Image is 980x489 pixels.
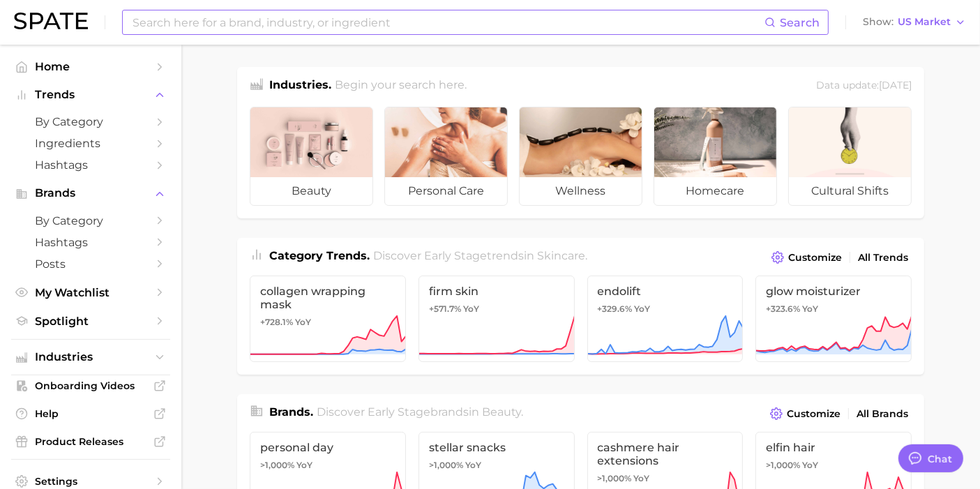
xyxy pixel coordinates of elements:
span: by Category [35,214,146,227]
span: YoY [802,303,818,315]
span: Discover Early Stage brands in . [317,405,524,419]
span: personal day [260,441,395,454]
span: Spotlight [35,315,146,328]
span: Brands [35,187,146,200]
span: Trends [35,89,146,101]
span: Customize [788,252,842,264]
a: Product Releases [11,431,170,452]
a: All Brands [853,405,912,423]
span: beauty [483,405,522,419]
span: Settings [35,475,146,488]
a: firm skin+571.7% YoY [419,276,575,362]
button: Industries [11,347,170,368]
span: cultural shifts [789,177,911,205]
span: beauty [250,177,372,205]
button: Customize [768,248,845,267]
span: YoY [635,303,651,315]
span: Ingredients [35,137,146,150]
a: wellness [519,107,642,206]
span: Customize [787,408,840,420]
span: homecare [654,177,776,205]
span: Industries [35,351,146,363]
a: collagen wrapping mask+728.1% YoY [250,276,406,362]
span: Product Releases [35,435,146,448]
a: Help [11,403,170,424]
span: +728.1% [260,317,293,327]
a: cultural shifts [788,107,912,206]
span: YoY [634,473,650,484]
a: personal care [384,107,508,206]
span: Posts [35,257,146,271]
span: personal care [385,177,507,205]
h2: Begin your search here. [336,77,467,96]
span: YoY [463,303,479,315]
span: collagen wrapping mask [260,285,395,311]
a: by Category [11,210,170,232]
span: by Category [35,115,146,128]
span: YoY [802,460,818,471]
button: Brands [11,183,170,204]
span: All Trends [858,252,908,264]
span: Help [35,407,146,420]
input: Search here for a brand, industry, or ingredient [131,10,764,34]
span: >1,000% [260,460,294,470]
span: >1,000% [766,460,800,470]
span: YoY [295,317,311,328]
span: Hashtags [35,158,146,172]
span: US Market [898,18,951,26]
span: Home [35,60,146,73]
span: wellness [520,177,642,205]
a: Spotlight [11,310,170,332]
span: +571.7% [429,303,461,314]
span: YoY [296,460,312,471]
span: endolift [598,285,733,298]
button: Trends [11,84,170,105]
a: Hashtags [11,154,170,176]
a: All Trends [854,248,912,267]
span: Show [863,18,894,26]
img: SPATE [14,13,88,29]
a: glow moisturizer+323.6% YoY [755,276,912,362]
span: Brands . [269,405,313,419]
span: Search [780,16,820,29]
a: by Category [11,111,170,133]
span: >1,000% [598,473,632,483]
a: homecare [654,107,777,206]
button: ShowUS Market [859,13,970,31]
span: My Watchlist [35,286,146,299]
span: All Brands [857,408,908,420]
a: Ingredients [11,133,170,154]
span: elfin hair [766,441,901,454]
span: >1,000% [429,460,463,470]
span: firm skin [429,285,564,298]
span: stellar snacks [429,441,564,454]
span: Discover Early Stage trends in . [374,249,588,262]
a: Posts [11,253,170,275]
span: +323.6% [766,303,800,314]
a: Onboarding Videos [11,375,170,396]
span: +329.6% [598,303,633,314]
a: beauty [250,107,373,206]
span: cashmere hair extensions [598,441,733,467]
button: Customize [767,404,844,423]
span: YoY [465,460,481,471]
span: Category Trends . [269,249,370,262]
span: Hashtags [35,236,146,249]
span: Onboarding Videos [35,379,146,392]
a: Hashtags [11,232,170,253]
a: endolift+329.6% YoY [587,276,744,362]
h1: Industries. [269,77,331,96]
span: glow moisturizer [766,285,901,298]
div: Data update: [DATE] [816,77,912,96]
a: My Watchlist [11,282,170,303]
span: skincare [538,249,586,262]
a: Home [11,56,170,77]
